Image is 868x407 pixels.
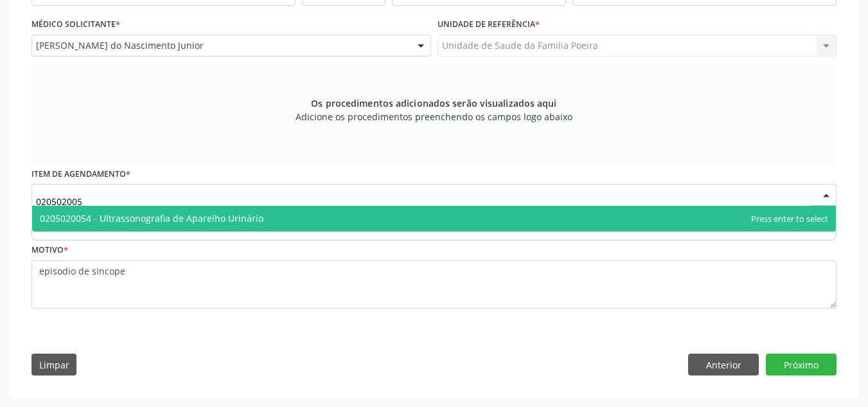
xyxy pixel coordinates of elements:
span: Os procedimentos adicionados serão visualizados aqui [311,96,556,110]
span: 0205020054 - Ultrassonografia de Aparelho Urinário [40,212,263,224]
label: Motivo [31,240,68,260]
button: Próximo [766,354,837,375]
span: [PERSON_NAME] do Nascimento Junior [36,39,405,52]
input: Buscar por procedimento [36,188,810,214]
label: Item de agendamento [31,165,130,185]
button: Anterior [688,354,759,375]
span: Adicione os procedimentos preenchendo os campos logo abaixo [296,110,572,123]
label: Médico Solicitante [31,15,120,35]
label: Unidade de referência [438,15,540,35]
